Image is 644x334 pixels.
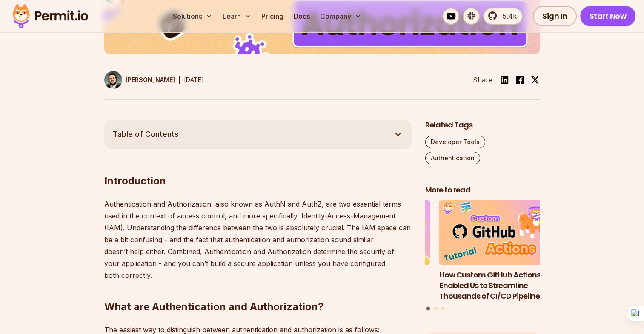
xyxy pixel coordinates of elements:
[425,185,540,195] h2: More to read
[104,140,412,188] h2: Introduction
[531,76,539,84] img: twitter
[425,200,540,311] div: Posts
[126,76,175,84] p: [PERSON_NAME]
[425,120,540,130] h2: Related Tags
[499,75,509,85] img: linkedin
[426,307,430,311] button: Go to slide 1
[169,8,216,25] button: Solutions
[498,11,517,21] span: 5.4k
[533,6,577,26] a: Sign In
[580,6,636,26] a: Start Now
[425,136,485,148] a: Developer Tools
[473,75,494,85] li: Share:
[439,200,554,301] a: How Custom GitHub Actions Enabled Us to Streamline Thousands of CI/CD PipelinesHow Custom GitHub ...
[317,8,365,25] button: Company
[439,270,554,301] h3: How Custom GitHub Actions Enabled Us to Streamline Thousands of CI/CD Pipelines
[104,120,412,149] button: Table of Contents
[439,200,554,265] img: How Custom GitHub Actions Enabled Us to Streamline Thousands of CI/CD Pipelines
[439,200,554,301] li: 1 of 3
[178,75,180,85] div: |
[434,307,438,310] button: Go to slide 2
[219,8,255,25] button: Learn
[315,270,430,291] h3: The Definitive Guide to OAuth Tokens
[104,198,412,281] p: Authentication and Authorization, also known as AuthN and AuthZ, are two essential terms used in ...
[113,128,179,140] span: Table of Contents
[104,71,122,89] img: Gabriel L. Manor
[425,152,480,164] a: Authentication
[184,76,204,83] time: [DATE]
[441,307,445,310] button: Go to slide 3
[258,8,287,25] a: Pricing
[104,71,175,89] a: [PERSON_NAME]
[290,8,313,25] a: Docs
[515,75,525,85] img: facebook
[9,2,92,31] img: Permit logo
[315,200,430,301] li: 3 of 3
[104,266,412,314] h2: What are Authentication and Authorization?
[315,200,430,265] img: The Definitive Guide to OAuth Tokens
[483,8,523,25] a: 5.4k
